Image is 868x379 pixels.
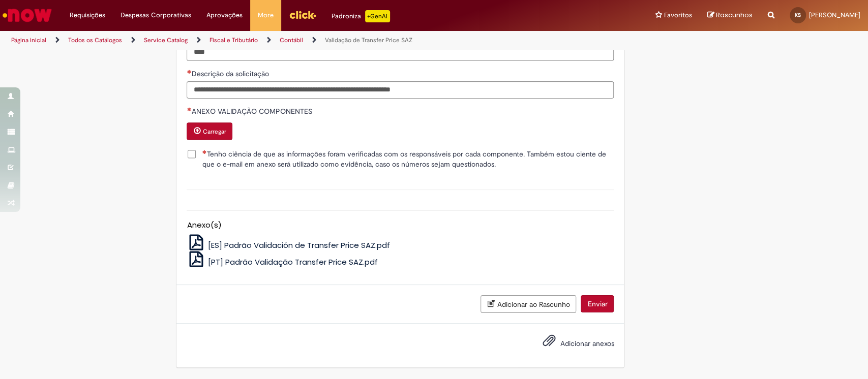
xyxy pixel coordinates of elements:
img: ServiceNow [1,5,53,25]
small: Carregar [202,128,226,136]
button: Enviar [581,295,614,312]
span: Necessários [187,107,191,111]
span: Despesas Corporativas [121,10,191,20]
a: [ES] Padrão Validación de Transfer Price SAZ.pdf [187,240,390,250]
a: Service Catalog [144,36,188,44]
span: [PT] Padrão Validação Transfer Price SAZ.pdf [208,257,378,267]
ul: Trilhas de página [8,31,571,50]
a: Todos os Catálogos [68,36,122,44]
button: Adicionar anexos [540,331,558,355]
span: Descrição da solicitação [191,69,271,78]
a: Fiscal e Tributário [209,36,258,44]
span: Tenho ciência de que as informações foram verificadas com os responsáveis por cada componente. Ta... [202,149,614,169]
span: More [258,10,274,20]
p: +GenAi [365,10,390,22]
span: Necessários [202,150,206,154]
span: Aprovações [206,10,243,20]
h5: Anexo(s) [187,221,614,230]
div: Padroniza [332,10,390,22]
input: Depreciação [187,44,614,61]
button: Adicionar ao Rascunho [481,295,576,313]
span: ANEXO VALIDAÇÃO COMPONENTES [191,107,314,116]
a: Página inicial [11,36,46,44]
span: Necessários [187,70,191,74]
span: Requisições [70,10,105,20]
span: Favoritos [664,10,692,20]
span: KS [795,12,801,18]
a: [PT] Padrão Validação Transfer Price SAZ.pdf [187,257,378,267]
a: Contábil [280,36,303,44]
a: Rascunhos [707,11,753,20]
span: [ES] Padrão Validación de Transfer Price SAZ.pdf [208,240,390,250]
input: Descrição da solicitação [187,81,614,99]
span: Rascunhos [716,10,753,20]
a: Validação de Transfer Price SAZ [325,36,412,44]
img: click_logo_yellow_360x200.png [289,7,316,22]
span: Adicionar anexos [560,339,614,348]
span: [PERSON_NAME] [809,11,860,19]
button: Carregar anexo de ANEXO VALIDAÇÃO COMPONENTES Required [187,122,232,140]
